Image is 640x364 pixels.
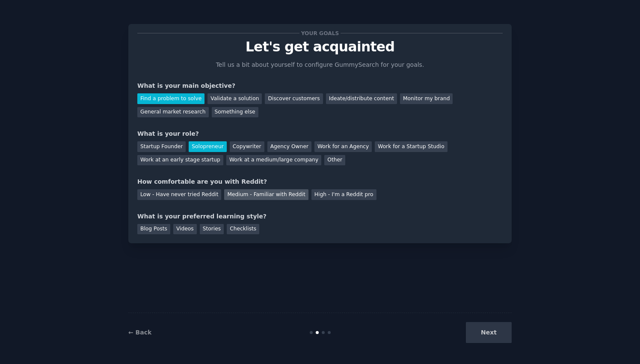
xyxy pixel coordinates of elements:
[137,224,170,235] div: Blog Posts
[230,141,264,152] div: Copywriter
[189,141,226,152] div: Solopreneur
[299,29,341,38] span: Your goals
[224,189,308,200] div: Medium - Familiar with Reddit
[311,189,376,200] div: High - I'm a Reddit pro
[137,93,204,104] div: Find a problem to solve
[137,212,503,221] div: What is your preferred learning style?
[137,189,221,200] div: Low - Have never tried Reddit
[227,224,259,235] div: Checklists
[212,60,428,69] p: Tell us a bit about yourself to configure GummySearch for your goals.
[375,141,447,152] div: Work for a Startup Studio
[326,93,397,104] div: Ideate/distribute content
[226,155,321,166] div: Work at a medium/large company
[137,129,503,138] div: What is your role?
[137,39,503,54] p: Let's get acquainted
[324,155,345,166] div: Other
[173,224,197,235] div: Videos
[137,155,223,166] div: Work at an early stage startup
[400,93,453,104] div: Monitor my brand
[137,81,503,90] div: What is your main objective?
[137,177,503,186] div: How comfortable are you with Reddit?
[314,141,372,152] div: Work for an Agency
[128,329,151,336] a: ← Back
[212,107,258,118] div: Something else
[267,141,311,152] div: Agency Owner
[207,93,262,104] div: Validate a solution
[137,107,209,118] div: General market research
[265,93,323,104] div: Discover customers
[200,224,224,235] div: Stories
[137,141,186,152] div: Startup Founder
